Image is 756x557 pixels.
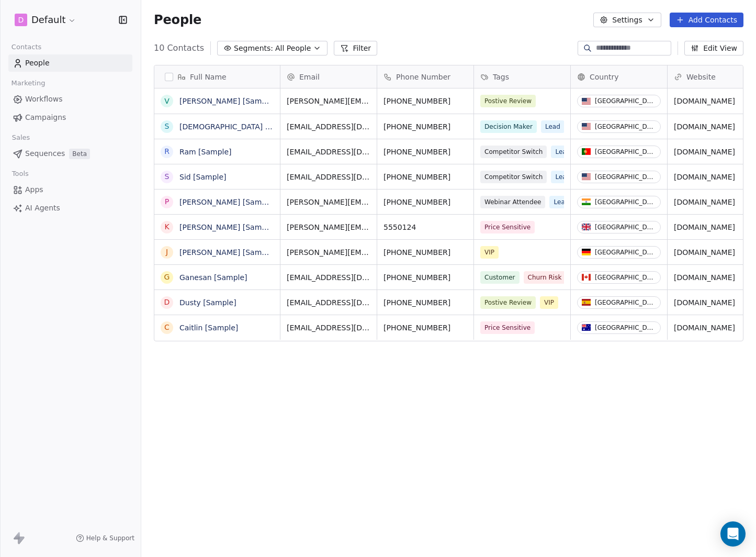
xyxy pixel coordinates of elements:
[25,112,66,123] span: Campaigns
[179,324,238,332] a: Caitlin [Sample]
[720,521,746,547] div: Open Intercom Messenger
[179,223,276,231] a: [PERSON_NAME] [Sample]
[179,273,247,282] a: Ganesan [Sample]
[190,72,227,82] span: Full Name
[287,247,370,258] span: [PERSON_NAME][EMAIL_ADDRESS][DOMAIN_NAME]
[25,94,63,105] span: Workflows
[8,145,132,162] a: SequencesBeta
[8,199,132,217] a: AI Agents
[551,171,574,183] span: Lead
[287,272,370,283] span: [EMAIL_ADDRESS][DOMAIN_NAME]
[287,147,370,157] span: [EMAIL_ADDRESS][DOMAIN_NAME]
[179,198,276,206] a: [PERSON_NAME] [Sample]
[154,42,204,54] span: 10 Contacts
[164,272,170,283] div: G
[551,146,574,158] span: Lead
[179,122,298,131] a: [DEMOGRAPHIC_DATA] [Sample]
[165,121,170,132] div: S
[179,298,236,307] a: Dusty [Sample]
[275,43,311,54] span: All People
[25,148,65,159] span: Sequences
[674,173,735,181] a: [DOMAIN_NAME]
[334,41,377,55] button: Filter
[287,322,370,333] span: [EMAIL_ADDRESS][DOMAIN_NAME]
[480,95,536,107] span: Postive Review
[480,221,535,233] span: Price Sensitive
[474,65,570,88] div: Tags
[541,120,565,133] span: Lead
[383,147,467,157] span: [PHONE_NUMBER]
[674,273,735,282] a: [DOMAIN_NAME]
[686,72,716,82] span: Website
[287,197,370,207] span: [PERSON_NAME][EMAIL_ADDRESS][DOMAIN_NAME]
[674,298,735,307] a: [DOMAIN_NAME]
[493,72,509,82] span: Tags
[299,72,320,82] span: Email
[670,13,743,27] button: Add Contacts
[76,534,134,542] a: Help & Support
[674,148,735,156] a: [DOMAIN_NAME]
[179,173,227,181] a: Sid [Sample]
[13,11,78,29] button: DDefault
[280,65,377,88] div: Email
[383,322,467,333] span: [PHONE_NUMBER]
[31,13,65,27] span: Default
[595,324,656,331] div: [GEOGRAPHIC_DATA]
[18,15,24,25] span: D
[179,148,232,156] a: Ram [Sample]
[287,297,370,308] span: [EMAIL_ADDRESS][DOMAIN_NAME]
[674,223,735,231] a: [DOMAIN_NAME]
[234,43,273,54] span: Segments:
[595,148,656,155] div: [GEOGRAPHIC_DATA]
[8,91,132,108] a: Workflows
[7,130,35,146] span: Sales
[25,203,60,214] span: AI Agents
[674,97,735,105] a: [DOMAIN_NAME]
[7,75,50,91] span: Marketing
[383,121,467,132] span: [PHONE_NUMBER]
[165,196,169,207] div: P
[595,274,656,281] div: [GEOGRAPHIC_DATA]
[287,96,370,106] span: [PERSON_NAME][EMAIL_ADDRESS][DOMAIN_NAME]
[549,196,573,208] span: Lead
[480,271,520,284] span: Customer
[154,88,280,530] div: grid
[154,12,201,28] span: People
[595,249,656,256] div: [GEOGRAPHIC_DATA]
[595,198,656,206] div: [GEOGRAPHIC_DATA]
[674,324,735,332] a: [DOMAIN_NAME]
[383,297,467,308] span: [PHONE_NUMBER]
[164,146,170,157] div: R
[383,172,467,182] span: [PHONE_NUMBER]
[595,299,656,306] div: [GEOGRAPHIC_DATA]
[7,39,46,55] span: Contacts
[674,198,735,206] a: [DOMAIN_NAME]
[383,197,467,207] span: [PHONE_NUMBER]
[287,121,370,132] span: [EMAIL_ADDRESS][DOMAIN_NAME]
[383,272,467,283] span: [PHONE_NUMBER]
[383,247,467,258] span: [PHONE_NUMBER]
[595,97,656,105] div: [GEOGRAPHIC_DATA]
[69,149,90,159] span: Beta
[480,146,547,158] span: Competitor Switch
[674,248,735,257] a: [DOMAIN_NAME]
[166,247,168,258] div: J
[571,65,667,88] div: Country
[684,41,743,55] button: Edit View
[179,248,276,257] a: [PERSON_NAME] [Sample]
[383,222,467,232] span: 5550124
[480,171,547,183] span: Competitor Switch
[595,173,656,181] div: [GEOGRAPHIC_DATA]
[480,120,537,133] span: Decision Maker
[540,296,558,309] span: VIP
[480,246,499,259] span: VIP
[25,184,43,195] span: Apps
[377,65,473,88] div: Phone Number
[164,297,170,308] div: D
[383,96,467,106] span: [PHONE_NUMBER]
[524,271,566,284] span: Churn Risk
[165,171,170,182] div: S
[595,224,656,231] div: [GEOGRAPHIC_DATA]
[86,534,134,542] span: Help & Support
[8,109,132,126] a: Campaigns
